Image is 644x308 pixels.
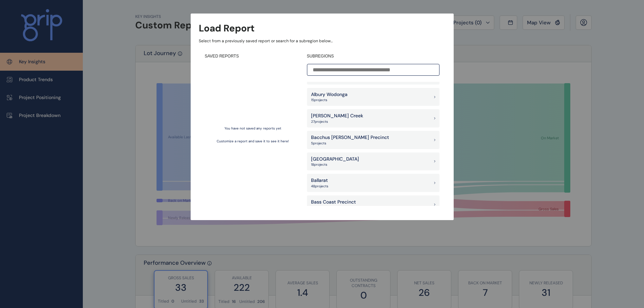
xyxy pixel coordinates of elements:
h4: SAVED REPORTS [205,53,301,59]
p: 13 project s [311,205,356,210]
p: 5 project s [311,141,389,146]
p: Customize a report and save it to see it here! [217,139,289,144]
p: 27 project s [311,119,363,124]
p: Ballarat [311,177,328,184]
p: Select from a previously saved report or search for a subregion below... [199,38,446,44]
p: You have not saved any reports yet [224,126,281,131]
p: Albury Wodonga [311,91,348,98]
h3: Load Report [199,22,255,35]
p: [GEOGRAPHIC_DATA] [311,156,359,163]
p: Bacchus [PERSON_NAME] Precinct [311,134,389,141]
p: [PERSON_NAME] Creek [311,113,363,119]
h4: SUBREGIONS [307,53,439,59]
p: 48 project s [311,184,328,189]
p: 18 project s [311,162,359,167]
p: Bass Coast Precinct [311,199,356,206]
p: 15 project s [311,98,348,102]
